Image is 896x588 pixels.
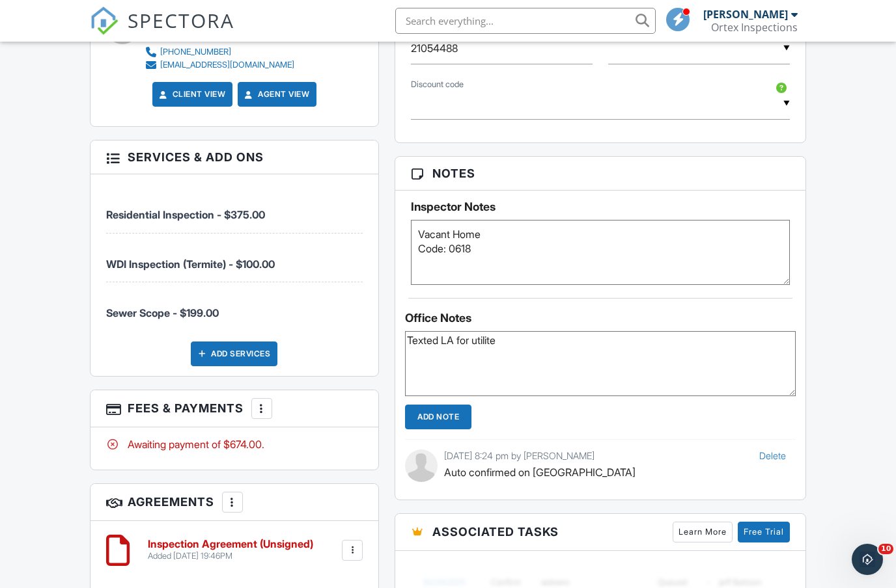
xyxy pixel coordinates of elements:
[405,449,438,482] img: default-user-f0147aede5fd5fa78ca7ade42f37bd4542148d508eef1c3d3ea960f66861d68b.jpg
[444,465,786,479] p: Auto confirmed on [GEOGRAPHIC_DATA]
[106,258,275,271] span: WDI Inspection (Termite) - $100.00
[106,282,363,330] li: Service: Sewer Scope
[432,523,559,541] span: Associated Tasks
[157,88,226,101] a: Client View
[411,79,464,90] label: Discount code
[90,18,234,45] a: SPECTORA
[524,450,595,461] span: [PERSON_NAME]
[106,306,219,319] span: Sewer Scope - $199.00
[759,450,786,461] a: Delete
[91,484,379,521] h3: Agreements
[191,341,277,366] div: Add Services
[91,140,379,174] h3: Services & Add ons
[106,437,363,451] div: Awaiting payment of $674.00.
[395,157,805,191] h3: Notes
[878,544,893,554] span: 10
[852,544,883,575] iframe: Intercom live chat
[145,59,294,72] a: [EMAIL_ADDRESS][DOMAIN_NAME]
[405,312,796,325] div: Office Notes
[511,450,521,461] span: by
[148,539,313,561] a: Inspection Agreement (Unsigned) Added [DATE] 19:46PM
[738,522,790,542] a: Free Trial
[405,405,471,429] input: Add Note
[90,7,119,35] img: The Best Home Inspection Software - Spectora
[106,234,363,282] li: Service: WDI Inspection (Termite)
[711,21,798,34] div: Ortex Inspections
[395,8,656,34] input: Search everything...
[444,450,509,461] span: [DATE] 8:24 pm
[145,46,294,59] a: [PHONE_NUMBER]
[703,8,788,21] div: [PERSON_NAME]
[128,7,234,34] span: SPECTORA
[148,551,313,561] div: Added [DATE] 19:46PM
[106,184,363,233] li: Service: Residential Inspection
[673,522,733,542] a: Learn More
[106,208,265,221] span: Residential Inspection - $375.00
[91,390,379,427] h3: Fees & Payments
[148,539,313,550] h6: Inspection Agreement (Unsigned)
[160,47,231,57] div: [PHONE_NUMBER]
[160,60,294,70] div: [EMAIL_ADDRESS][DOMAIN_NAME]
[242,88,309,101] a: Agent View
[411,200,790,213] h5: Inspector Notes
